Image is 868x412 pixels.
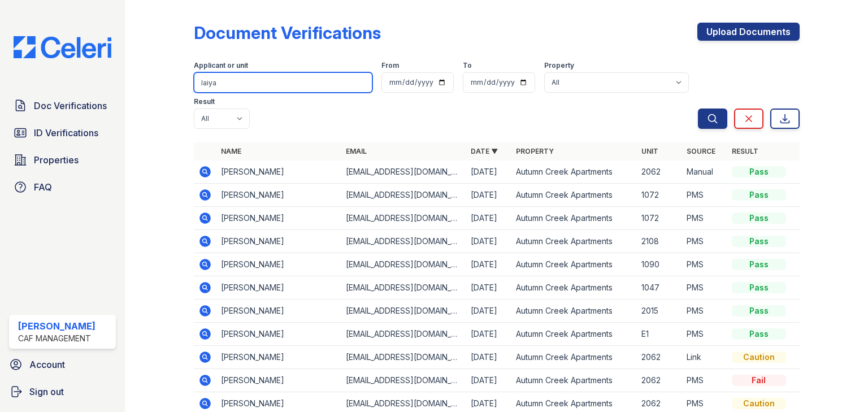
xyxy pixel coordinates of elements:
a: Name [221,147,241,155]
td: Manual [682,161,727,184]
td: [PERSON_NAME] [216,346,341,369]
span: Properties [34,153,79,167]
a: Email [346,147,367,155]
td: 1047 [637,276,682,300]
td: Autumn Creek Apartments [511,323,636,346]
td: PMS [682,300,727,323]
td: [EMAIL_ADDRESS][DOMAIN_NAME] [341,161,466,184]
td: [DATE] [466,323,511,346]
td: PMS [682,323,727,346]
label: Result [194,97,215,106]
td: 2062 [637,161,682,184]
label: From [381,61,399,70]
td: Autumn Creek Apartments [511,161,636,184]
td: [PERSON_NAME] [216,300,341,323]
td: [DATE] [466,161,511,184]
div: Caution [732,352,786,363]
td: [DATE] [466,184,511,207]
span: Doc Verifications [34,99,107,112]
td: Autumn Creek Apartments [511,346,636,369]
td: Autumn Creek Apartments [511,369,636,392]
div: Pass [732,328,786,340]
td: PMS [682,230,727,253]
td: [PERSON_NAME] [216,207,341,230]
div: Fail [732,375,786,386]
td: [DATE] [466,253,511,276]
td: 1072 [637,184,682,207]
div: Pass [732,259,786,270]
td: [EMAIL_ADDRESS][DOMAIN_NAME] [341,207,466,230]
td: 1072 [637,207,682,230]
a: Source [687,147,715,155]
td: [DATE] [466,369,511,392]
a: Property [516,147,554,155]
td: [PERSON_NAME] [216,369,341,392]
div: Pass [732,236,786,247]
td: 2108 [637,230,682,253]
td: [EMAIL_ADDRESS][DOMAIN_NAME] [341,276,466,300]
td: Autumn Creek Apartments [511,300,636,323]
td: 1090 [637,253,682,276]
td: [PERSON_NAME] [216,230,341,253]
div: Pass [732,305,786,316]
td: [DATE] [466,276,511,300]
td: PMS [682,253,727,276]
td: [EMAIL_ADDRESS][DOMAIN_NAME] [341,323,466,346]
div: Pass [732,166,786,177]
td: Autumn Creek Apartments [511,276,636,300]
td: 2062 [637,369,682,392]
div: Pass [732,189,786,201]
td: [EMAIL_ADDRESS][DOMAIN_NAME] [341,300,466,323]
td: PMS [682,369,727,392]
td: Autumn Creek Apartments [511,253,636,276]
td: [EMAIL_ADDRESS][DOMAIN_NAME] [341,369,466,392]
span: FAQ [34,180,52,194]
a: Unit [641,147,658,155]
td: [EMAIL_ADDRESS][DOMAIN_NAME] [341,346,466,369]
div: [PERSON_NAME] [18,319,96,333]
td: [DATE] [466,230,511,253]
td: PMS [682,207,727,230]
td: 2062 [637,346,682,369]
td: [PERSON_NAME] [216,253,341,276]
span: Account [29,358,65,371]
a: Date ▼ [471,147,498,155]
span: Sign out [29,385,64,398]
td: Autumn Creek Apartments [511,207,636,230]
td: 2015 [637,300,682,323]
div: Pass [732,282,786,293]
a: Upload Documents [697,23,800,41]
a: Result [732,147,758,155]
label: Property [544,61,574,70]
div: Pass [732,212,786,224]
td: Autumn Creek Apartments [511,184,636,207]
img: CE_Logo_Blue-a8612792a0a2168367f1c8372b55b34899dd931a85d93a1a3d3e32e68fde9ad4.png [5,36,120,58]
a: FAQ [9,176,116,198]
label: To [463,61,472,70]
a: Doc Verifications [9,94,116,117]
a: Properties [9,149,116,171]
td: [DATE] [466,207,511,230]
label: Applicant or unit [194,61,248,70]
a: Sign out [5,380,120,403]
td: [EMAIL_ADDRESS][DOMAIN_NAME] [341,253,466,276]
span: ID Verifications [34,126,98,140]
a: ID Verifications [9,122,116,144]
td: E1 [637,323,682,346]
div: Caution [732,398,786,409]
td: [DATE] [466,300,511,323]
td: Link [682,346,727,369]
input: Search by name, email, or unit number [194,72,372,93]
a: Account [5,353,120,376]
div: Document Verifications [194,23,381,43]
td: PMS [682,184,727,207]
td: Autumn Creek Apartments [511,230,636,253]
td: [EMAIL_ADDRESS][DOMAIN_NAME] [341,230,466,253]
td: [PERSON_NAME] [216,323,341,346]
div: CAF Management [18,333,96,344]
td: [DATE] [466,346,511,369]
td: [PERSON_NAME] [216,276,341,300]
td: PMS [682,276,727,300]
td: [EMAIL_ADDRESS][DOMAIN_NAME] [341,184,466,207]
